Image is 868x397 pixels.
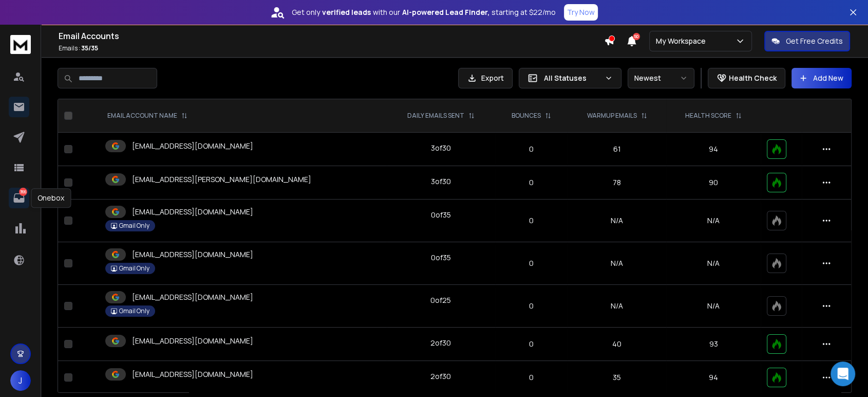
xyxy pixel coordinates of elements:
div: 3 of 30 [431,176,451,187]
p: Emails : [59,44,604,52]
p: BOUNCES [512,112,541,120]
p: 0 [501,215,561,226]
button: Get Free Credits [764,31,850,51]
div: 3 of 30 [431,143,451,153]
p: 0 [501,301,561,311]
div: 0 of 35 [431,210,451,220]
p: [EMAIL_ADDRESS][DOMAIN_NAME] [132,369,253,380]
p: My Workspace [656,36,710,46]
p: HEALTH SCORE [685,112,731,120]
td: 93 [666,328,761,361]
p: 0 [501,258,561,268]
p: N/A [672,258,754,268]
img: logo [10,35,31,54]
p: WARMUP EMAILS [587,112,637,120]
div: Onebox [31,188,71,208]
p: 0 [501,339,561,349]
p: Gmail Only [119,222,149,230]
p: [EMAIL_ADDRESS][DOMAIN_NAME] [132,207,253,217]
p: 0 [501,144,561,154]
div: 0 of 25 [430,295,451,305]
td: 94 [666,361,761,394]
td: 61 [568,133,667,166]
button: J [10,370,31,391]
button: Try Now [564,4,598,21]
div: 0 of 35 [431,252,451,263]
td: N/A [568,285,667,328]
h1: Email Accounts [59,30,604,42]
p: 366 [19,188,27,196]
div: Open Intercom Messenger [831,362,855,386]
p: All Statuses [544,73,600,83]
strong: verified leads [322,7,371,17]
p: [EMAIL_ADDRESS][DOMAIN_NAME] [132,249,253,260]
div: 2 of 30 [430,338,451,348]
button: Newest [628,68,694,88]
td: 94 [666,133,761,166]
div: EMAIL ACCOUNT NAME [107,112,187,120]
td: 40 [568,328,667,361]
p: 0 [501,177,561,188]
button: Add New [791,68,852,88]
p: Gmail Only [119,307,149,315]
p: N/A [672,301,754,311]
button: Export [458,68,513,88]
p: Health Check [729,73,777,83]
p: Try Now [567,7,595,17]
a: 366 [9,188,29,208]
p: Gmail Only [119,264,149,273]
span: 35 / 35 [81,44,98,52]
button: Health Check [708,68,785,88]
p: DAILY EMAILS SENT [407,112,464,120]
span: 50 [633,33,640,40]
p: [EMAIL_ADDRESS][DOMAIN_NAME] [132,336,253,346]
p: N/A [672,215,754,226]
p: Get Free Credits [786,36,843,46]
td: 78 [568,166,667,200]
strong: AI-powered Lead Finder, [402,7,489,17]
td: 35 [568,361,667,394]
td: 90 [666,166,761,200]
p: [EMAIL_ADDRESS][DOMAIN_NAME] [132,141,253,151]
td: N/A [568,200,667,242]
p: [EMAIL_ADDRESS][PERSON_NAME][DOMAIN_NAME] [132,174,311,185]
p: [EMAIL_ADDRESS][DOMAIN_NAME] [132,292,253,302]
div: 2 of 30 [430,371,451,382]
td: N/A [568,242,667,285]
p: Get only with our starting at $22/mo [292,7,556,17]
p: 0 [501,372,561,383]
